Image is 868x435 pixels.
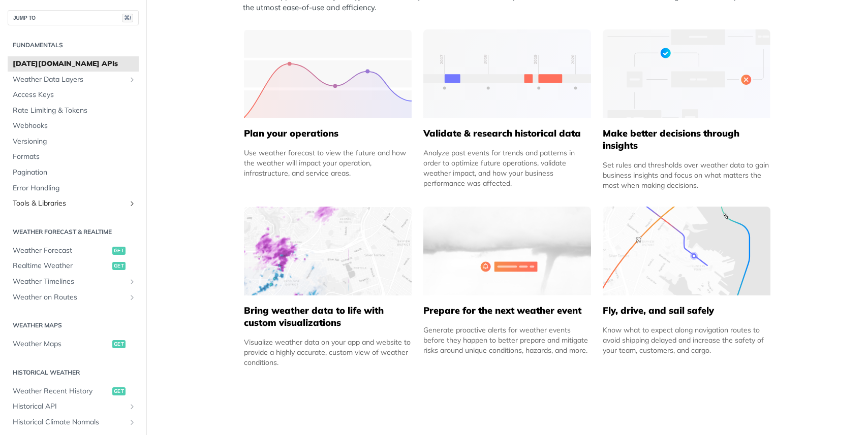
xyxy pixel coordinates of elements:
span: get [112,340,126,348]
div: Use weather forecast to view the future and how the weather will impact your operation, infrastru... [244,148,412,178]
button: Show subpages for Historical API [128,403,136,411]
a: Webhooks [8,118,139,133]
button: Show subpages for Weather Data Layers [128,76,136,84]
img: 39565e8-group-4962x.svg [244,29,412,118]
button: JUMP TO⌘/ [8,10,139,25]
a: Pagination [8,165,139,180]
span: Versioning [13,137,136,147]
a: Tools & LibrariesShow subpages for Tools & Libraries [8,196,139,211]
a: Versioning [8,134,139,149]
img: 4463876-group-4982x.svg [244,207,412,295]
span: Pagination [13,168,136,178]
a: Weather Data LayersShow subpages for Weather Data Layers [8,72,139,87]
img: 2c0a313-group-496-12x.svg [423,207,591,295]
span: Webhooks [13,121,136,131]
h5: Validate & research historical data [423,127,591,140]
h5: Make better decisions through insights [603,127,770,152]
a: [DATE][DOMAIN_NAME] APIs [8,56,139,72]
span: Weather on Routes [13,292,126,303]
button: Show subpages for Historical Climate Normals [128,418,136,426]
span: Access Keys [13,90,136,100]
a: Rate Limiting & Tokens [8,103,139,118]
a: Weather Forecastget [8,243,139,258]
h2: Fundamentals [8,41,139,50]
a: Weather on RoutesShow subpages for Weather on Routes [8,290,139,305]
img: 994b3d6-mask-group-32x.svg [603,207,770,295]
span: Historical Climate Normals [13,417,126,427]
span: Weather Forecast [13,246,110,256]
a: Historical APIShow subpages for Historical API [8,399,139,414]
h5: Fly, drive, and sail safely [603,305,770,317]
span: ⌘/ [122,14,133,22]
h5: Plan your operations [244,127,412,140]
span: Rate Limiting & Tokens [13,106,136,116]
span: Weather Data Layers [13,75,126,85]
div: Know what to expect along navigation routes to avoid shipping delayed and increase the safety of ... [603,325,770,355]
a: Access Keys [8,87,139,103]
span: Weather Maps [13,339,110,349]
span: Tools & Libraries [13,198,126,209]
span: Historical API [13,401,126,412]
span: get [112,387,126,395]
span: Weather Timelines [13,277,126,287]
a: Weather Recent Historyget [8,384,139,399]
span: get [112,262,126,270]
div: Analyze past events for trends and patterns in order to optimize future operations, validate weat... [423,148,591,188]
a: Weather Mapsget [8,337,139,352]
a: Realtime Weatherget [8,258,139,274]
div: Generate proactive alerts for weather events before they happen to better prepare and mitigate ri... [423,325,591,355]
button: Show subpages for Weather on Routes [128,293,136,302]
a: Formats [8,149,139,164]
div: Set rules and thresholds over weather data to gain business insights and focus on what matters th... [603,160,770,190]
button: Show subpages for Weather Timelines [128,278,136,286]
a: Historical Climate NormalsShow subpages for Historical Climate Normals [8,415,139,430]
h2: Weather Forecast & realtime [8,227,139,237]
button: Show subpages for Tools & Libraries [128,199,136,208]
a: Error Handling [8,181,139,196]
h5: Bring weather data to life with custom visualizations [244,305,412,329]
h2: Historical Weather [8,368,139,377]
span: Error Handling [13,183,136,193]
img: 13d7ca0-group-496-2.svg [423,29,591,118]
img: a22d113-group-496-32x.svg [603,29,770,118]
h2: Weather Maps [8,321,139,330]
a: Weather TimelinesShow subpages for Weather Timelines [8,274,139,289]
span: get [112,247,126,255]
span: Formats [13,152,136,162]
span: Weather Recent History [13,386,110,396]
span: [DATE][DOMAIN_NAME] APIs [13,59,136,69]
h5: Prepare for the next weather event [423,305,591,317]
div: Visualize weather data on your app and website to provide a highly accurate, custom view of weath... [244,337,412,367]
span: Realtime Weather [13,261,110,271]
